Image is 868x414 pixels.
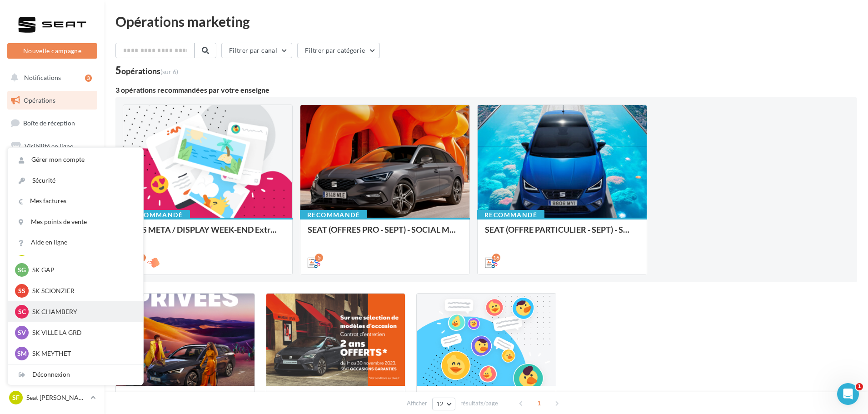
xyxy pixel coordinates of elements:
span: 1 [856,383,863,390]
p: SK CHAMBERY [32,307,132,316]
a: Calendrier [5,227,99,246]
div: 3 [85,75,92,82]
span: SG [18,265,26,274]
span: Visibilité en ligne [25,142,73,150]
span: résultats/page [460,399,498,408]
a: Médiathèque [5,205,99,224]
a: Campagnes [5,160,99,179]
a: PLV et print personnalisable [5,249,99,276]
div: Opérations marketing [115,15,857,28]
span: SS [18,286,25,295]
div: SEAT (OFFRES PRO - SEPT) - SOCIAL MEDIA [308,225,462,243]
button: 12 [432,398,455,410]
p: SK MEYTHET [32,349,132,358]
div: Recommandé [477,210,544,220]
button: Notifications 3 [5,68,95,87]
div: 16 [492,254,500,262]
div: 5 [115,65,178,75]
div: SEAT (OFFRE PARTICULIER - SEPT) - SOCIAL MEDIA [485,225,639,243]
button: Nouvelle campagne [7,43,97,59]
button: Filtrer par canal [221,43,292,58]
div: ADS META / DISPLAY WEEK-END Extraordinaire (JPO) Septembre 2025 [130,225,285,243]
a: Campagnes DataOnDemand [5,280,99,307]
span: Boîte de réception [23,119,75,127]
span: SM [17,349,27,358]
a: SF Seat [PERSON_NAME] [7,389,97,406]
a: Sécurité [8,170,143,191]
div: Déconnexion [8,364,143,385]
span: (sur 6) [160,68,178,75]
p: SK GAP [32,265,132,274]
span: Afficher [407,399,427,408]
div: opérations [121,67,178,75]
a: Mes points de vente [8,212,143,232]
span: SC [18,307,26,316]
a: Visibilité en ligne [5,137,99,156]
span: SF [12,393,20,402]
button: Filtrer par catégorie [297,43,380,58]
a: Boîte de réception [5,113,99,133]
p: SK VILLE LA GRD [32,328,132,337]
div: 3 opérations recommandées par votre enseigne [115,86,857,94]
span: 1 [532,396,546,410]
p: Seat [PERSON_NAME] [26,393,87,402]
iframe: Intercom live chat [837,383,859,405]
a: Aide en ligne [8,232,143,253]
a: Contacts [5,182,99,201]
span: SV [18,328,26,337]
p: SK SCIONZIER [32,286,132,295]
div: Recommandé [300,210,367,220]
span: 12 [436,400,444,408]
span: Opérations [24,96,55,104]
a: Gérer mon compte [8,150,143,170]
a: Opérations [5,91,99,110]
div: Recommandé [123,210,190,220]
a: Mes factures [8,191,143,211]
span: Notifications [24,74,61,81]
div: 5 [315,254,323,262]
